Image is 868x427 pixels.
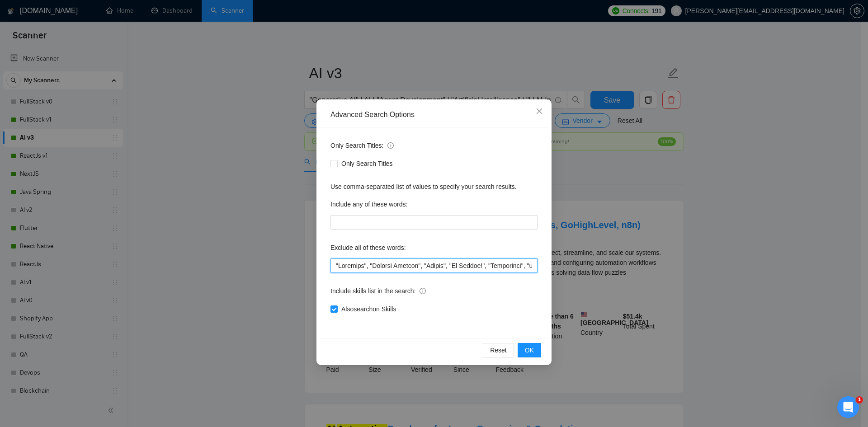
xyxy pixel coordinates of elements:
[387,142,394,149] span: info-circle
[518,343,541,357] button: OK
[330,240,406,255] label: Exclude all of these words:
[330,197,407,211] label: Include any of these words:
[330,286,426,296] span: Include skills list in the search:
[483,343,514,357] button: Reset
[837,396,859,418] iframe: Intercom live chat
[338,304,400,314] span: Also search on Skills
[536,108,543,115] span: close
[330,141,394,150] span: Only Search Titles:
[330,182,538,192] div: Use comma-separated list of values to specify your search results.
[525,345,534,355] span: OK
[856,396,863,404] span: 1
[420,288,426,294] span: info-circle
[490,345,507,355] span: Reset
[527,99,552,124] button: Close
[330,110,538,120] div: Advanced Search Options
[338,159,396,169] span: Only Search Titles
